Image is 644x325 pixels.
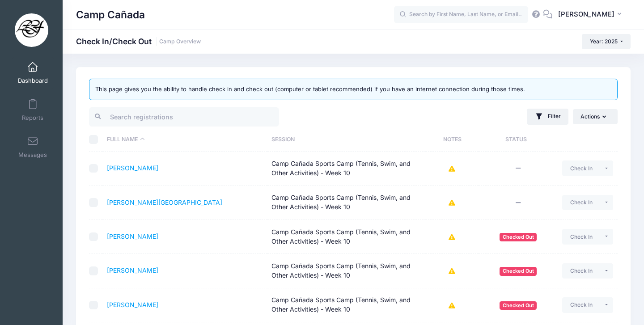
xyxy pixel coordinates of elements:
h1: Check In/Check Out [76,37,201,46]
button: Check In [562,263,600,279]
td: Camp Cañada Sports Camp (Tennis, Swim, and Other Activities) - Week 10 [267,220,426,254]
td: Camp Cañada Sports Camp (Tennis, Swim, and Other Activities) - Week 10 [267,186,426,219]
button: Actions [573,109,618,124]
span: Dashboard [18,77,48,84]
button: Check In [562,160,600,176]
a: [PERSON_NAME] [107,266,158,274]
button: Check In [562,195,600,210]
span: Year: 2025 [590,38,618,45]
a: [PERSON_NAME] [107,301,158,308]
span: Reports [22,114,43,122]
th: Full Name: activate to sort column descending [102,128,267,152]
th: Status [479,128,558,152]
img: Camp Cañada [15,13,48,47]
span: Checked Out [500,233,537,241]
a: [PERSON_NAME][GEOGRAPHIC_DATA] [107,198,222,206]
h1: Camp Cañada [76,4,145,25]
a: Camp Overview [159,38,201,45]
button: Check In [562,229,600,244]
button: [PERSON_NAME] [552,4,631,25]
span: [PERSON_NAME] [558,9,614,19]
span: Checked Out [500,301,537,310]
a: Reports [12,94,54,126]
div: This page gives you the ability to handle check in and check out (computer or tablet recommended)... [89,79,618,100]
th: Session: activate to sort column ascending [267,128,426,152]
th: Notes: activate to sort column ascending [426,128,479,152]
span: Messages [18,151,47,159]
td: Camp Cañada Sports Camp (Tennis, Swim, and Other Activities) - Week 10 [267,152,426,186]
a: [PERSON_NAME] [107,164,158,172]
td: Camp Cañada Sports Camp (Tennis, Swim, and Other Activities) - Week 10 [267,254,426,288]
a: Messages [12,131,54,163]
span: Checked Out [500,267,537,275]
button: Year: 2025 [582,34,631,49]
td: Camp Cañada Sports Camp (Tennis, Swim, and Other Activities) - Week 10 [267,288,426,322]
a: [PERSON_NAME] [107,232,158,240]
button: Filter [527,109,568,125]
input: Search registrations [89,107,279,127]
button: Check In [562,297,600,312]
input: Search by First Name, Last Name, or Email... [394,6,528,24]
a: Dashboard [12,57,54,89]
